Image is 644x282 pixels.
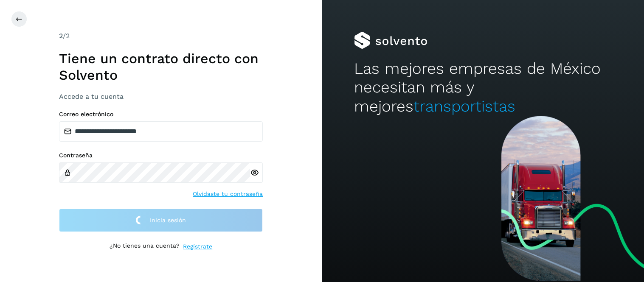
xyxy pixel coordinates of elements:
[183,242,212,251] a: Regístrate
[59,32,63,40] span: 2
[110,242,180,251] p: ¿No tienes una cuenta?
[59,31,263,41] div: /2
[413,97,515,115] span: transportistas
[59,92,263,101] h3: Accede a tu cuenta
[193,190,263,198] a: Olvidaste tu contraseña
[59,152,263,159] label: Contraseña
[59,209,263,232] button: Inicia sesión
[59,111,263,118] label: Correo electrónico
[354,59,612,116] h2: Las mejores empresas de México necesitan más y mejores
[150,217,186,223] span: Inicia sesión
[59,50,263,83] h1: Tiene un contrato directo con Solvento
